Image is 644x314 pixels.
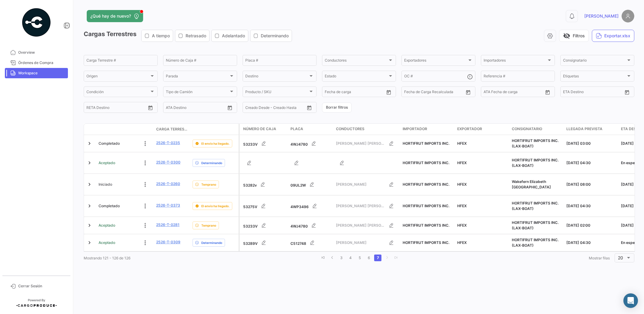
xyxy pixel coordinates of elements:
span: Carga Terrestre # [156,127,188,132]
span: Consignatario [563,59,626,63]
datatable-header-cell: Llegada prevista [564,124,619,135]
button: Open calendar [305,103,314,112]
span: Workspace [18,70,65,76]
a: Workspace [5,68,68,78]
span: Condición [86,91,149,95]
datatable-header-cell: Carga Terrestre # [154,124,190,134]
datatable-header-cell: Conductores [334,124,400,135]
span: Determinando [201,240,222,245]
span: HORTIFRUT IMPORTS INC. (LAX-BOAT) [512,201,558,211]
a: Overview [5,47,68,58]
span: [PERSON_NAME] [336,182,385,187]
span: Parada [166,75,229,79]
span: Mostrando 121 - 126 de 126 [84,256,130,260]
button: Retrasado [175,30,209,42]
span: Exportador [457,126,482,132]
span: Adelantado [222,33,245,39]
div: 53289V [243,237,286,249]
span: Placa [290,126,303,132]
input: Hasta [102,106,130,110]
input: Hasta [578,91,607,95]
span: Tipo de Camión [166,91,229,95]
button: Open calendar [622,88,632,97]
span: Destino [245,75,308,79]
div: 53275V [243,200,286,212]
a: 2526-T-0260 [156,181,180,187]
span: Aceptado [99,223,115,228]
span: Producto / SKU [245,91,308,95]
span: Determinando [261,33,289,39]
input: Creado Desde [245,106,270,110]
a: Órdenes de Compra [5,58,68,68]
span: [DATE] 04:30 [566,240,591,245]
span: HORTIFRUT IMPORTS INC. (LAX-BOAT) [512,158,558,168]
a: go to next page [383,255,391,261]
span: HORTIFRUT IMPORTS INC. (LAX-BOAT) [512,238,558,248]
span: HORTIFRUT IMPORTS INC. [403,204,449,208]
a: 5 [356,255,363,261]
span: [DATE] 04:30 [566,204,591,208]
div: 4WJ4780 [290,219,331,231]
a: 2526-T-0235 [156,140,180,146]
span: El envío ha llegado. [201,204,230,208]
span: Cerrar Sesión [18,283,65,289]
div: 53233V [243,219,286,231]
input: Desde [86,106,97,110]
datatable-header-cell: Consignatario [509,124,564,135]
span: Determinando [201,160,222,165]
input: ATA Desde [166,106,184,110]
span: Origen [86,75,149,79]
a: Expand/Collapse Row [86,160,92,166]
span: HORTIFRUT IMPORTS INC. (LAX-BOAT) [512,220,558,230]
span: Estado [325,75,388,79]
li: page 7 [373,253,382,263]
span: HORTIFRUT IMPORTS INC. [403,182,449,187]
span: A tiempo [152,33,170,39]
a: Expand/Collapse Row [86,181,92,187]
datatable-header-cell: Estado [96,127,154,132]
button: Open calendar [384,88,393,97]
span: Temprano [201,182,216,187]
span: [DATE] 03:00 [566,141,591,146]
span: HFEX [457,160,467,165]
span: HFEX [457,240,467,245]
img: placeholder-user.png [622,10,634,22]
datatable-header-cell: Exportador [455,124,509,135]
span: Conductores [336,126,364,132]
span: HFEX [457,204,467,208]
a: go to previous page [329,255,336,261]
a: Expand/Collapse Row [86,140,92,147]
datatable-header-cell: Delay Status [190,127,239,132]
span: Importador [403,126,427,132]
span: Iniciado [99,182,112,187]
span: HFEX [457,182,467,187]
span: Llegada prevista [566,126,602,132]
h3: Cargas Terrestres [84,30,294,42]
span: HORTIFRUT IMPORTS INC. [403,223,449,228]
span: Aceptado [99,240,115,245]
input: ATA Desde [484,91,502,95]
span: [DATE] 04:30 [566,160,591,165]
div: 4WJ4780 [290,137,331,150]
div: 09UL2W [290,178,331,191]
button: Open calendar [543,88,552,97]
span: Número de Caja [243,126,276,132]
img: powered-by.png [21,7,52,38]
button: Determinando [250,30,292,42]
a: 7 [374,255,381,261]
input: Hasta [419,91,448,95]
li: page 3 [337,253,346,263]
span: [PERSON_NAME] [PERSON_NAME] [336,223,385,228]
a: 2526-T-0281 [156,222,179,228]
button: Open calendar [464,88,473,97]
li: page 4 [346,253,355,263]
span: ¿Qué hay de nuevo? [90,13,131,19]
input: Desde [404,91,415,95]
a: go to first page [320,255,327,261]
span: HFEX [457,223,467,228]
datatable-header-cell: Importador [400,124,455,135]
a: go to last page [392,255,400,261]
div: Abrir Intercom Messenger [623,293,638,308]
a: 6 [365,255,372,261]
span: visibility_off [563,32,570,39]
